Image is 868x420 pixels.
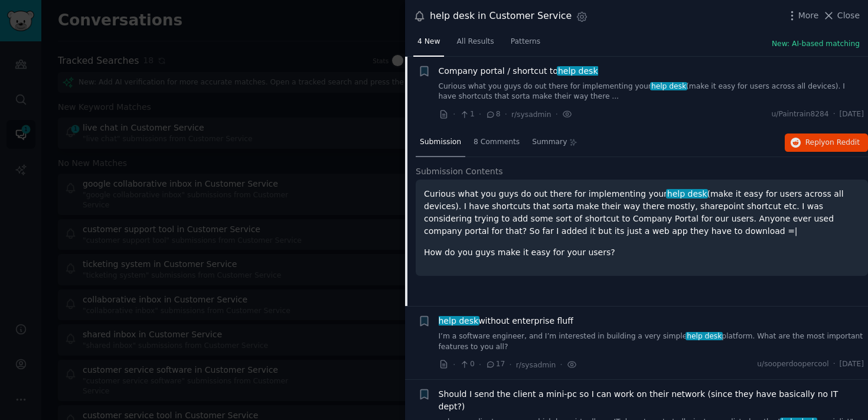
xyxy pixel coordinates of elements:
span: [DATE] [840,359,864,370]
span: · [556,108,558,121]
span: · [453,359,455,371]
button: Replyon Reddit [785,134,868,152]
span: 8 Comments [474,137,520,148]
a: help deskwithout enterprise fluff [439,315,573,327]
span: r/sysadmin [511,110,552,119]
span: · [479,108,481,121]
button: New: AI-based matching [772,39,860,50]
span: 4 New [417,37,440,47]
span: 8 [485,109,500,120]
a: Company portal / shortcut tohelp desk [439,65,598,77]
span: · [833,359,836,370]
a: Should I send the client a mini-pc so I can work on their network (since they have basically no I... [439,388,864,413]
span: 1 [459,109,474,120]
span: More [798,9,819,22]
span: r/sysadmin [516,361,556,369]
p: Curious what you guys do out there for implementing your (make it easy for users across all devic... [424,188,860,237]
span: help desk [438,316,479,325]
p: How do you guys make it easy for your users? [424,246,860,259]
span: Submission [420,137,461,148]
span: without enterprise fluff [439,315,573,327]
button: More [786,9,819,22]
span: on Reddit [825,138,860,146]
span: 0 [459,359,474,370]
span: · [505,108,507,121]
div: help desk in Customer Service [430,9,572,24]
span: help desk [650,82,687,90]
span: u/sooperdoopercool [757,359,828,370]
span: Close [837,9,860,22]
span: · [509,359,511,371]
a: I’m a software engineer, and I’m interested in building a very simplehelp deskplatform. What are ... [439,331,864,352]
span: Summary [532,137,567,148]
span: help desk [666,189,708,198]
span: help desk [686,332,723,340]
span: · [453,108,455,121]
span: Company portal / shortcut to [439,65,598,77]
span: · [560,359,562,371]
span: [DATE] [840,109,864,120]
span: Reply [805,138,860,148]
span: u/Paintrain8284 [772,109,829,120]
span: help desk [557,66,599,76]
span: Patterns [511,37,540,47]
span: Submission Contents [416,165,503,178]
button: Close [823,9,860,22]
span: · [833,109,836,120]
a: 4 New [413,32,444,57]
a: Curious what you guys do out there for implementing yourhelp desk(make it easy for users across a... [439,82,864,102]
a: All Results [452,32,498,57]
span: All Results [456,37,494,47]
a: Patterns [507,32,544,57]
span: · [479,359,481,371]
span: 17 [485,359,505,370]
